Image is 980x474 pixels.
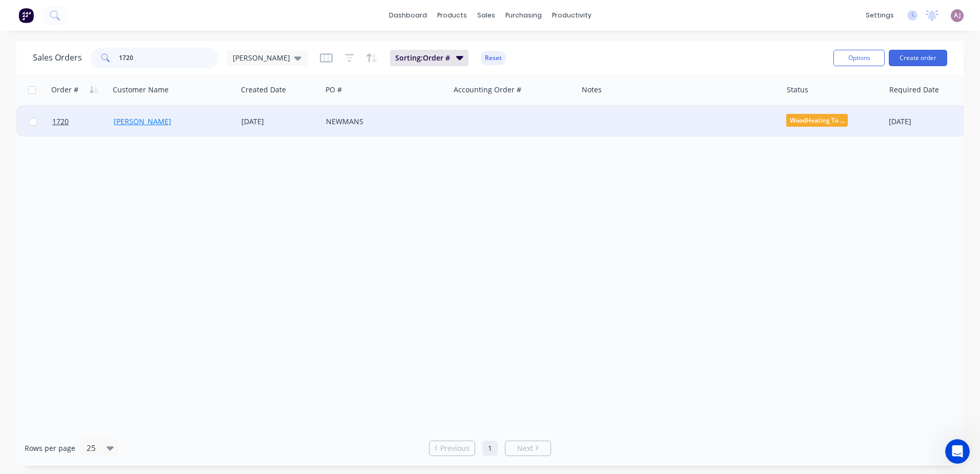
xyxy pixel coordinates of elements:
[440,443,469,453] span: Previous
[114,116,171,126] a: [PERSON_NAME]
[52,116,69,127] span: 1720
[833,50,885,66] button: Options
[472,8,500,23] div: sales
[889,50,947,66] button: Create order
[51,85,78,95] div: Order #
[119,48,219,68] input: Search...
[425,441,555,456] ul: Pagination
[326,116,440,127] div: NEWMANS
[954,11,961,20] span: AJ
[889,85,939,95] div: Required Date
[482,441,498,456] a: Page 1 is your current page
[25,443,75,453] span: Rows per page
[430,443,475,453] a: Previous page
[454,85,521,95] div: Accounting Order #
[325,85,342,95] div: PO #
[787,85,808,95] div: Status
[500,8,547,23] div: purchasing
[786,114,848,127] span: WoodHeating To ...
[861,8,899,23] div: settings
[33,53,82,63] h1: Sales Orders
[52,106,114,137] a: 1720
[113,85,169,95] div: Customer Name
[241,116,318,127] div: [DATE]
[384,8,432,23] a: dashboard
[945,439,970,464] iframe: Intercom live chat
[241,85,286,95] div: Created Date
[233,52,290,63] span: [PERSON_NAME]
[432,8,472,23] div: products
[481,51,506,65] button: Reset
[505,443,550,453] a: Next page
[390,50,468,66] button: Sorting:Order #
[517,443,533,453] span: Next
[18,8,34,23] img: Factory
[889,116,970,127] div: [DATE]
[582,85,602,95] div: Notes
[547,8,597,23] div: productivity
[395,53,450,63] span: Sorting: Order #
